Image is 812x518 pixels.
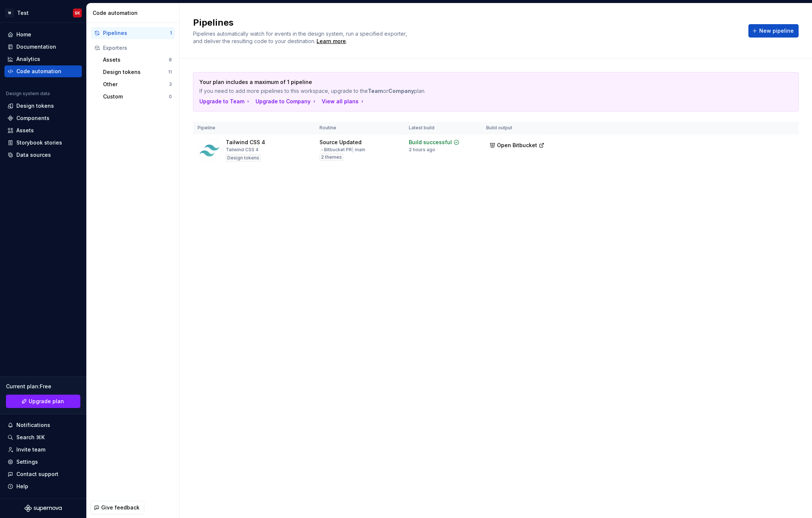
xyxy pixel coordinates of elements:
[759,27,794,35] span: New pipeline
[103,56,169,64] div: Assets
[226,154,261,162] div: Design tokens
[4,149,82,161] a: Data sources
[100,91,175,103] button: Custom0
[16,43,56,51] div: Documentation
[193,122,315,134] th: Pipeline
[16,434,45,441] div: Search ⌘K
[4,444,82,456] a: Invite team
[4,456,82,468] a: Settings
[486,139,548,152] button: Open Bitbucket
[90,501,144,514] button: Give feedback
[17,9,29,17] div: Test
[199,98,251,105] button: Upgrade to Team
[5,9,14,17] div: M
[91,27,175,39] button: Pipelines1
[6,395,80,408] a: Upgrade plan
[169,94,172,100] div: 0
[748,24,799,38] button: New pipeline
[103,44,172,52] div: Exporters
[321,154,342,160] span: 2 themes
[4,100,82,112] a: Design tokens
[315,39,347,44] span: .
[100,78,175,90] button: Other3
[320,139,362,146] div: Source Updated
[16,421,50,429] div: Notifications
[75,10,80,16] div: SK
[368,88,383,94] strong: Team
[226,147,259,153] div: Tailwind CSS 4
[100,66,175,78] button: Design tokens11
[16,483,28,490] div: Help
[482,122,552,134] th: Build output
[256,98,317,105] button: Upgrade to Company
[4,137,82,149] a: Storybook stories
[6,91,50,97] div: Design system data
[352,147,354,152] span: |
[100,54,175,66] button: Assets8
[93,9,176,17] div: Code automation
[1,5,85,21] button: MTestSK
[315,122,404,134] th: Routine
[4,124,82,136] a: Assets
[16,151,51,159] div: Data sources
[16,139,62,146] div: Storybook stories
[199,87,740,95] p: If you need to add more pipelines to this workspace, upgrade to the or plan.
[29,398,64,405] span: Upgrade plan
[409,147,435,153] div: 2 hours ago
[409,139,452,146] div: Build successful
[16,31,31,38] div: Home
[4,480,82,492] button: Help
[322,98,365,105] button: View all plans
[4,41,82,53] a: Documentation
[16,114,49,122] div: Components
[4,65,82,77] a: Code automation
[4,53,82,65] a: Analytics
[16,470,58,478] div: Contact support
[103,81,169,88] div: Other
[103,68,168,76] div: Design tokens
[226,139,265,146] div: Tailwind CSS 4
[169,57,172,63] div: 8
[388,88,414,94] strong: Company
[486,143,548,149] a: Open Bitbucket
[4,468,82,480] button: Contact support
[103,93,169,100] div: Custom
[4,431,82,443] button: Search ⌘K
[16,102,54,110] div: Design tokens
[4,112,82,124] a: Components
[320,147,365,153] div: → Bitbucket PR main
[6,383,80,390] div: Current plan : Free
[16,458,38,466] div: Settings
[16,446,45,453] div: Invite team
[168,69,172,75] div: 11
[169,81,172,87] div: 3
[193,30,408,44] span: Pipelines automatically watch for events in the design system, run a specified exporter, and deli...
[103,29,170,37] div: Pipelines
[404,122,482,134] th: Latest build
[16,55,40,63] div: Analytics
[497,142,537,149] span: Open Bitbucket
[317,38,346,45] a: Learn more
[193,17,739,29] h2: Pipelines
[4,29,82,41] a: Home
[199,78,740,86] p: Your plan includes a maximum of 1 pipeline
[101,504,139,511] span: Give feedback
[170,30,172,36] div: 1
[4,419,82,431] button: Notifications
[16,127,34,134] div: Assets
[25,505,62,512] svg: Supernova Logo
[16,68,61,75] div: Code automation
